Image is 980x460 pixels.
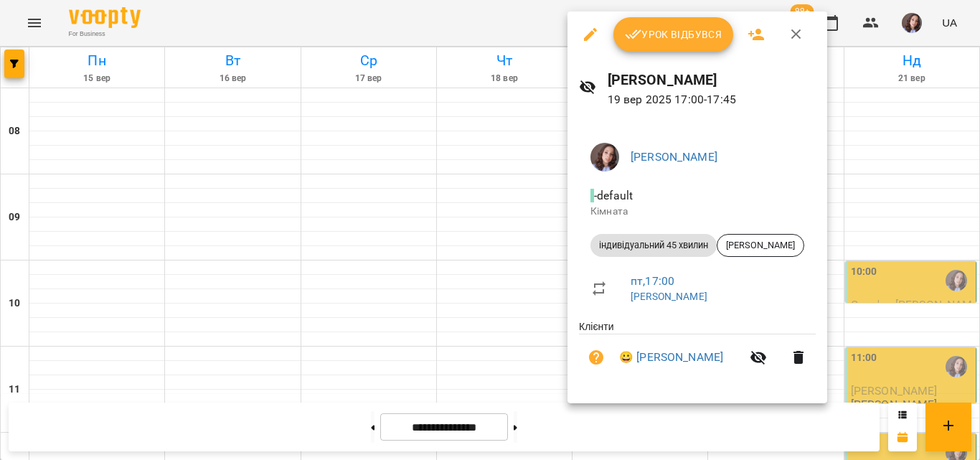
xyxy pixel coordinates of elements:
[613,17,734,52] button: Урок відбувся
[631,274,674,288] a: пт , 17:00
[579,340,613,375] button: Візит ще не сплачено. Додати оплату?
[590,239,717,252] span: індивідуальний 45 хвилин
[579,319,816,386] ul: Клієнти
[608,91,816,108] p: 19 вер 2025 17:00 - 17:45
[608,69,816,91] h6: [PERSON_NAME]
[717,234,804,257] div: [PERSON_NAME]
[625,26,722,43] span: Урок відбувся
[590,205,804,219] p: Кімната
[631,150,717,164] a: [PERSON_NAME]
[631,291,707,302] a: [PERSON_NAME]
[590,189,636,202] span: - default
[619,349,723,366] a: 😀 [PERSON_NAME]
[590,143,619,172] img: 8e6d9769290247367f0f90eeedd3a5ee.jpg
[717,239,804,252] span: [PERSON_NAME]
